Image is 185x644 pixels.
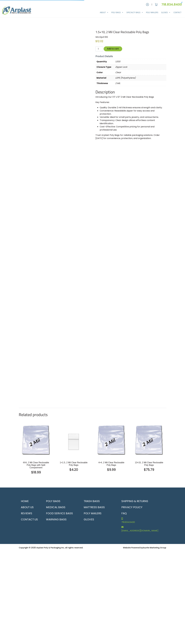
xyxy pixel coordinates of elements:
[160,10,172,15] a: Gloves
[56,425,91,459] img: 1x1.5, 2 Mil Clear Reclosable Poly Bags
[115,59,166,64] p: 1,000
[100,106,166,109] li: Quality: Durable 2 mil thickness ensures strength and clarity.
[100,116,166,119] li: Versatile: Ideal for small parts, jewelry, and various items.
[95,30,166,34] h1: 1.5×10, 2 Mil Clear Reclosable Poly Bags
[115,64,166,70] p: Zipper Lock
[95,55,166,58] h5: Product Details
[100,109,166,116] li: Convenience: Resealable zipper for easy access and protection.
[31,470,33,475] span: $
[119,504,166,510] a: Privacy Policy
[100,125,166,131] li: Cost-Effective: Competitive pricing for personal and professional use.
[95,36,108,39] span: SKU:
[69,467,71,472] span: $
[95,101,166,104] p: Key Features:
[100,119,166,125] li: Transparency: Clear design allows effortless content identification.
[82,504,116,510] a: Mattress Bags
[19,504,41,510] a: About Us
[95,75,115,81] th: Material
[19,412,166,417] h2: Related products
[19,498,41,504] a: Home
[95,59,115,64] th: Quantity
[119,498,166,504] a: Shipping & Returns
[19,546,83,549] small: Copyright © 2025 Arplast Poly & Packaging Inc, all rights reserved.
[19,425,53,459] img: 4X4, 2 Mil Clear Reclosable Poly Bags with Split Compartment
[2,6,31,14] img: logo
[152,3,152,6] span: |
[95,134,166,140] p: Trust Arplast Poly Bags for reliable packaging solutions. Order [DATE] for convenience, protectio...
[115,75,166,81] p: LDPE (Polyethylene)
[144,467,146,472] span: $
[115,81,166,86] p: 2 MIL
[104,46,122,51] button: Add to cart
[110,10,125,15] a: Poly Bags
[59,461,89,472] a: 1×1.5, 2 Mil Clear Reclosable Poly Bags $4.20
[132,425,166,459] img: 13x15, 2 Mil Clear Reclosable Poly Bags
[95,46,103,51] input: Qty
[82,510,116,516] a: Poly Mailers
[134,461,164,466] h2: 13×15, 2 Mil Clear Reclosable Poly Bags
[19,516,41,522] a: Contact Us
[95,70,115,75] th: Color
[82,498,116,504] a: Trash Bags
[145,10,160,15] a: Poly Mailers
[172,10,183,15] a: Contact
[115,70,166,75] p: Clear
[59,461,89,466] h2: 1×1.5, 2 Mil Clear Reclosable Poly Bags
[119,510,166,516] a: FAQ
[95,39,97,43] span: $
[107,467,109,472] span: $
[119,516,166,525] a: 718.834.8400
[107,467,116,472] bdi: 9.99
[143,546,166,549] a: Azurite Marketing Group
[96,461,127,466] h2: 4×4, 2 Mil Clear Reclosable Poly Bags
[125,10,145,15] a: Specialty Bags
[19,510,41,516] a: Reviews
[100,36,108,39] span: 2pz1.510
[82,516,116,522] a: Gloves
[44,498,78,504] a: Poly Bags
[95,39,103,43] bdi: 12.02
[44,516,78,522] a: Warning Bags
[161,2,183,7] a: 718.834.8400
[144,467,154,472] bdi: 75.79
[21,461,51,475] a: 4X4, 2 Mil Clear Reclosable Poly Bags with Split Compartment $18.99
[95,59,166,86] table: Product Details
[119,525,166,533] a: [EMAIL_ADDRESS][DOMAIN_NAME]
[44,510,78,516] a: Food Service Bags
[134,461,164,472] a: 13×15, 2 Mil Clear Reclosable Poly Bags $75.79
[95,81,115,86] th: Thickness
[95,90,166,94] h2: Description
[98,10,110,15] a: About
[31,470,41,475] bdi: 18.99
[95,64,115,70] th: Closure Type
[94,425,129,459] img: 4x4, 2 Mil Clear Reclosable Poly Bags
[69,467,78,472] bdi: 4.20
[96,461,127,472] a: 4×4, 2 Mil Clear Reclosable Poly Bags $9.99
[123,546,166,549] small: Website Powered by
[44,504,78,510] a: Medical Bags
[95,95,166,99] p: Introducing Our 1.5″ x 10″ 2 Mil Clear Reclosable Poly Bags
[21,461,51,469] h2: 4X4, 2 Mil Clear Reclosable Poly Bags with Split Compartment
